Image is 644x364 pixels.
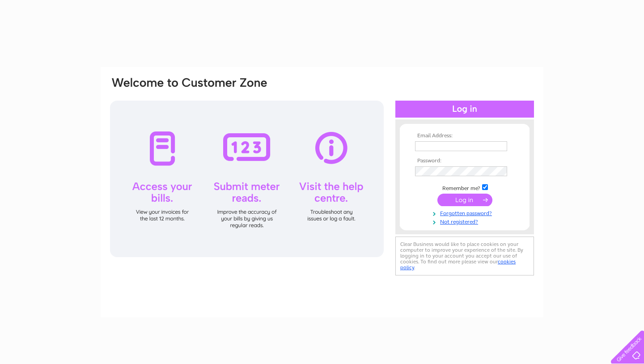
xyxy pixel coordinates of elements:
[413,183,517,192] td: Remember me?
[437,194,492,206] input: Submit
[413,158,517,164] th: Password:
[413,133,517,139] th: Email Address:
[400,258,516,271] a: cookies policy
[395,237,534,275] div: Clear Business would like to place cookies on your computer to improve your experience of the sit...
[415,208,517,217] a: Forgotten password?
[415,217,517,225] a: Not registered?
